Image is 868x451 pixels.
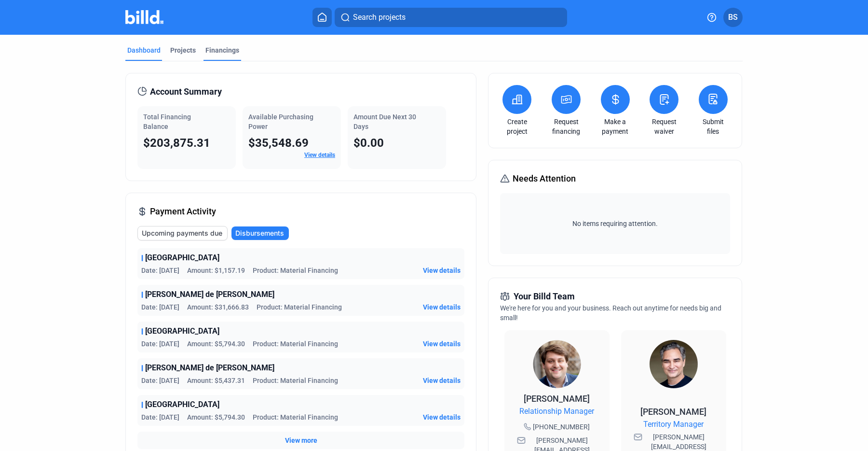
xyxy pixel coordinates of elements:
span: Date: [DATE] [141,339,179,349]
span: Account Summary [150,85,222,99]
span: Territory Manager [643,419,704,430]
span: [PERSON_NAME] [640,407,706,417]
span: Date: [DATE] [141,302,179,312]
span: Disbursements [235,228,284,238]
span: Product: Material Financing [253,412,338,422]
img: Relationship Manager [533,340,581,388]
a: View details [304,152,335,158]
span: BS [728,12,738,23]
span: Amount Due Next 30 Days [353,113,416,130]
img: Territory Manager [650,340,698,388]
span: Upcoming payments due [142,228,222,238]
div: Projects [170,45,196,55]
span: Total Financing Balance [143,113,191,130]
button: Upcoming payments due [137,226,228,240]
a: Make a payment [598,117,632,136]
span: Product: Material Financing [253,266,338,275]
span: Amount: $5,437.31 [187,376,245,385]
button: View more [285,436,317,445]
span: We're here for you and your business. Reach out anytime for needs big and small! [500,304,721,322]
span: [GEOGRAPHIC_DATA] [145,325,219,337]
a: Create project [500,117,534,136]
button: Disbursements [231,226,289,240]
span: Search projects [353,12,406,23]
span: Amount: $5,794.30 [187,412,245,422]
span: Amount: $31,666.83 [187,302,249,312]
button: Search projects [335,8,567,27]
div: Financings [205,45,239,55]
span: Amount: $5,794.30 [187,339,245,349]
span: Amount: $1,157.19 [187,266,245,275]
span: [PERSON_NAME] de [PERSON_NAME] [145,362,274,374]
img: Billd Company Logo [125,10,163,24]
button: View details [423,339,461,349]
span: Available Purchasing Power [248,113,313,130]
span: [GEOGRAPHIC_DATA] [145,252,219,264]
span: Needs Attention [513,172,576,185]
span: $203,875.31 [143,136,210,150]
span: [PHONE_NUMBER] [533,422,590,432]
span: Payment Activity [150,205,216,218]
span: Date: [DATE] [141,412,179,422]
span: $35,548.69 [248,136,309,150]
span: [PERSON_NAME] [524,394,590,404]
span: Product: Material Financing [253,339,338,349]
button: View details [423,302,461,312]
span: Product: Material Financing [253,376,338,385]
button: View details [423,412,461,422]
span: [PERSON_NAME] de [PERSON_NAME] [145,289,274,300]
button: View details [423,376,461,385]
a: Request waiver [647,117,681,136]
a: Request financing [549,117,583,136]
button: View details [423,266,461,275]
span: Your Billd Team [514,290,575,303]
span: $0.00 [353,136,384,150]
span: Date: [DATE] [141,266,179,275]
button: BS [723,8,743,27]
div: Dashboard [127,45,161,55]
span: Product: Material Financing [257,302,342,312]
span: Date: [DATE] [141,376,179,385]
span: No items requiring attention. [504,219,726,228]
a: Submit files [696,117,730,136]
span: [GEOGRAPHIC_DATA] [145,399,219,410]
span: Relationship Manager [519,406,594,417]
